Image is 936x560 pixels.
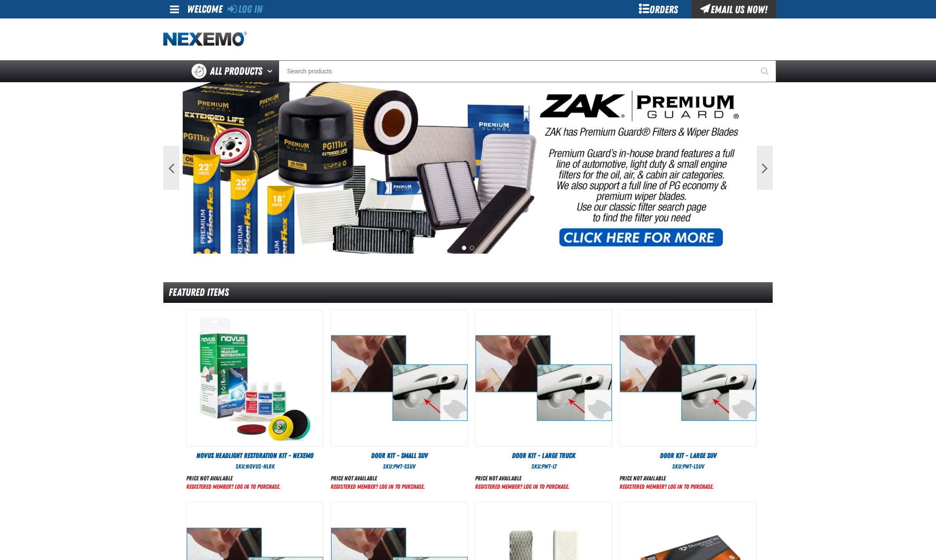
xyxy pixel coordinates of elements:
img: Door Kit - Large Truck [475,310,612,446]
button: 1 of 2 [462,246,466,250]
span: Door Kit - Small SUV [371,451,428,460]
span: PWT-LT [542,463,556,470]
img: PG Filters & Wipers [183,82,753,254]
div: Price not available [475,474,569,483]
: View Details of the Door Kit - Large Truck [475,310,612,446]
div: SKU: [619,462,757,471]
div: SKU: [186,462,324,471]
img: Nexemo logo [163,32,247,47]
a: Door Kit - Large Truck [475,451,612,461]
a: Door Kit - Large SUV [619,451,757,461]
span: PWT-LSUV [682,463,704,470]
: View Details of the Novus Headlight Restoration Kit - Nexemo [187,310,323,446]
button: Previous [163,146,179,190]
a: Registered Member? Log In to purchase. [619,483,714,490]
img: Door Kit - Large SUV [620,310,756,446]
span: PWT-SSUV [393,463,416,470]
img: Novus Headlight Restoration Kit - Nexemo [187,310,323,446]
button: Start Searching [754,60,776,82]
div: Price not available [186,474,280,483]
div: Featured Items [163,282,773,303]
a: Log In [228,3,262,15]
div: Price not available [619,474,714,483]
span: Door Kit - Large Truck [512,451,575,460]
button: 2 of 2 [470,246,474,250]
span: Novus Headlight Restoration Kit - Nexemo [196,451,313,460]
button: Next [757,146,773,190]
a: Registered Member? Log In to purchase. [331,483,425,490]
input: Search [279,60,776,82]
a: Registered Member? Log In to purchase. [475,483,569,490]
div: Price not available [331,474,425,483]
img: Door Kit - Small SUV [331,310,468,446]
a: Registered Member? Log In to purchase. [186,483,280,490]
span: Door Kit - Large SUV [660,451,717,460]
button: Open All Products pages [264,60,279,82]
div: SKU: [331,462,468,471]
span: All Products [210,63,262,79]
: View Details of the Door Kit - Small SUV [331,310,468,446]
a: Door Kit - Small SUV [331,451,468,461]
a: Novus Headlight Restoration Kit - Nexemo [186,451,324,461]
: View Details of the Door Kit - Large SUV [620,310,756,446]
div: SKU: [475,462,612,471]
span: NOVUS-HLRK [246,463,275,470]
